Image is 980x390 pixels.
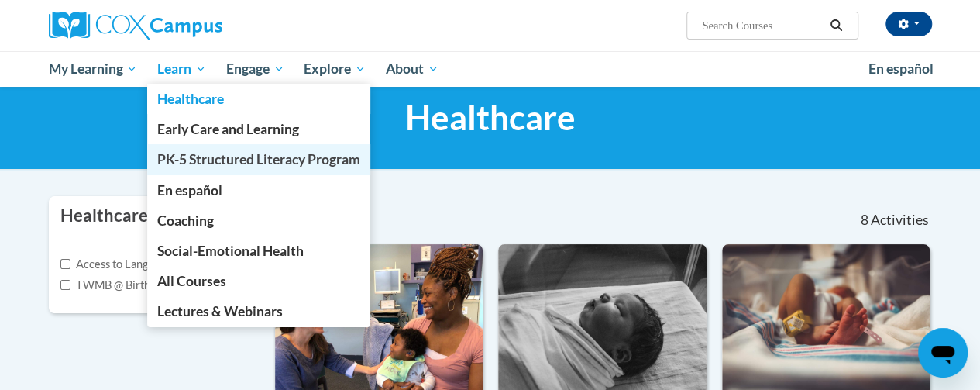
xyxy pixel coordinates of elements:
[405,97,576,138] span: Healthcare
[60,204,200,228] h3: Healthcare Topics
[37,51,944,87] div: Main menu
[157,303,283,319] span: Lectures & Webinars
[386,60,438,78] span: About
[147,266,370,296] a: All Courses
[304,60,366,78] span: Explore
[860,212,868,229] span: 8
[49,12,222,40] img: Cox Campus
[226,60,284,78] span: Engage
[157,121,299,137] span: Early Care and Learning
[60,280,70,290] input: Checkbox for Options
[147,175,370,205] a: En español
[700,16,824,35] input: Search Courses
[858,53,944,85] a: En español
[157,182,222,198] span: En español
[147,205,370,236] a: Coaching
[157,273,226,289] span: All Courses
[147,84,370,114] a: Healthcare
[60,259,70,269] input: Checkbox for Options
[157,243,304,259] span: Social-Emotional Health
[868,60,934,77] span: En español
[147,296,370,326] a: Lectures & Webinars
[147,114,370,144] a: Early Care and Learning
[49,12,328,40] a: Cox Campus
[871,212,929,229] span: Activities
[147,236,370,266] a: Social-Emotional Health
[48,60,137,78] span: My Learning
[157,151,360,167] span: PK-5 Structured Literacy Program
[885,12,932,36] button: Account Settings
[60,256,198,273] label: Access to Language (AtL)
[157,60,206,78] span: Learn
[60,277,207,294] label: TWMB @ Birthing Centers
[376,51,449,87] a: About
[39,51,148,87] a: My Learning
[157,91,224,107] span: Healthcare
[157,212,214,229] span: Coaching
[147,144,370,174] a: PK-5 Structured Literacy Program
[294,51,376,87] a: Explore
[918,328,968,378] iframe: Button to launch messaging window
[147,51,216,87] a: Learn
[824,16,848,35] button: Search
[216,51,294,87] a: Engage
